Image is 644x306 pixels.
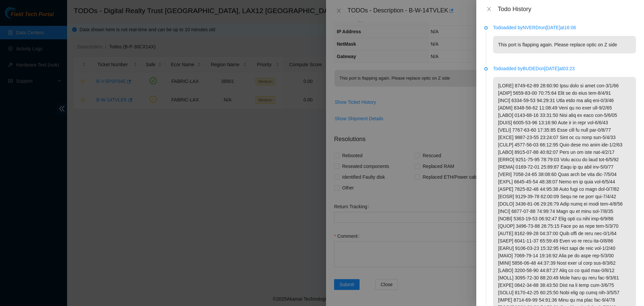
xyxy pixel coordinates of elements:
span: close [486,6,492,12]
p: Todo added by NVERDI on [DATE] at 16:06 [493,24,636,31]
p: Todo added by BUDED on [DATE] at 03:23 [493,65,636,72]
div: Todo History [498,5,636,13]
button: Close [484,6,494,12]
p: This port is flapping again. Please replace optic on Z side [493,36,636,53]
